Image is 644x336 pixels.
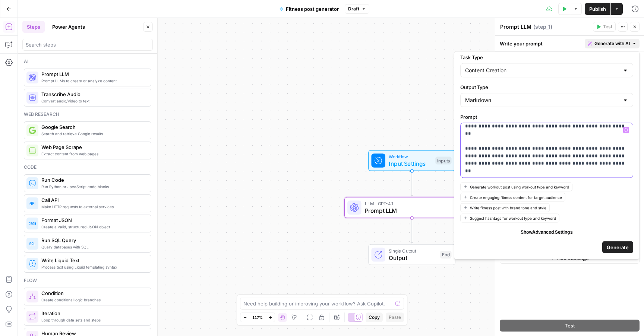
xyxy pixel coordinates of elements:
[369,314,380,321] span: Copy
[41,204,145,210] span: Make HTTP requests to external services
[41,264,145,270] span: Process text using Liquid templating syntax
[460,182,572,191] button: Generate workout post using workout type and keyword
[41,151,145,157] span: Extract content from web pages
[41,224,145,230] span: Create a valid, structured JSON object
[41,289,145,297] span: Condition
[26,41,149,48] input: Search steps
[41,317,145,323] span: Loop through data sets and steps
[454,51,640,260] div: Generate with AI
[565,322,575,329] span: Test
[470,194,562,200] span: Create engaging fitness content for target audience
[589,5,606,13] span: Publish
[366,313,383,322] button: Copy
[286,5,339,13] span: Fitness post generator
[41,244,145,250] span: Query databases with SQL
[41,98,145,104] span: Convert audio/video to text
[41,78,145,84] span: Prompt LLMs to create or analyze content
[24,277,151,284] div: Flow
[440,251,451,259] div: End
[460,213,559,222] button: Suggest hashtags for workout type and keyword
[603,23,612,30] span: Test
[435,156,451,164] div: Inputs
[389,159,432,168] span: Input Settings
[460,83,633,91] label: Output Type
[389,253,437,262] span: Output
[470,215,556,221] span: Suggest hashtags for workout type and keyword
[389,153,432,160] span: Workflow
[24,111,151,118] div: Web research
[41,176,145,184] span: Run Code
[41,184,145,190] span: Run Python or JavaScript code blocks
[345,4,369,14] button: Draft
[460,54,633,61] label: Task Type
[602,241,633,253] button: Generate
[465,96,619,104] input: Markdown
[275,3,343,15] button: Fitness post generator
[386,313,404,322] button: Paste
[411,218,413,243] g: Edge from step_1 to end
[41,131,145,137] span: Search and retrieve Google results
[41,91,145,98] span: Transcribe Audio
[41,216,145,224] span: Format JSON
[585,3,610,15] button: Publish
[460,203,550,212] button: Write fitness post with brand tone and style
[365,200,457,207] span: LLM · GPT-4.1
[41,143,145,151] span: Web Page Scrape
[470,205,546,210] span: Write fitness post with brand tone and style
[521,228,573,235] span: Show Advanced Settings
[460,113,633,121] label: Prompt
[344,150,479,171] div: WorkflowInput SettingsInputs
[22,21,45,33] button: Steps
[41,310,145,317] span: Iteration
[585,39,640,48] button: Generate with AI
[41,70,145,78] span: Prompt LLM
[344,244,479,265] div: Single OutputOutputEnd
[41,123,145,131] span: Google Search
[365,206,457,215] span: Prompt LLM
[411,171,413,196] g: Edge from start to step_1
[389,247,437,254] span: Single Output
[48,21,89,33] button: Power Agents
[495,36,644,51] div: Write your prompt
[465,67,619,74] input: Content Creation
[41,297,145,303] span: Create conditional logic branches
[593,22,616,32] button: Test
[500,320,640,332] button: Test
[389,314,401,321] span: Paste
[533,23,552,31] span: ( step_1 )
[594,40,630,47] span: Generate with AI
[41,237,145,244] span: Run SQL Query
[24,164,151,171] div: Code
[470,184,569,190] span: Generate workout post using workout type and keyword
[252,314,263,320] span: 117%
[24,58,151,65] div: Ai
[41,257,145,264] span: Write Liquid Text
[344,197,479,218] div: LLM · GPT-4.1Prompt LLMStep 1
[460,193,565,202] button: Create engaging fitness content for target audience
[607,243,629,251] span: Generate
[348,6,359,12] span: Draft
[500,23,531,31] textarea: Prompt LLM
[41,196,145,204] span: Call API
